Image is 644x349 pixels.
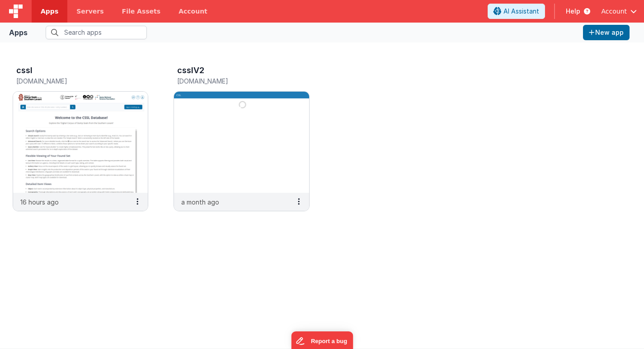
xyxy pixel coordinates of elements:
span: Apps [41,7,58,16]
span: Help [566,7,580,16]
h5: [DOMAIN_NAME] [177,78,287,84]
span: File Assets [122,7,161,16]
p: 16 hours ago [20,197,59,207]
button: New app [583,25,630,40]
span: Account [601,7,627,16]
button: AI Assistant [488,4,545,19]
h3: cssl [16,66,33,75]
h3: csslV2 [177,66,204,75]
span: Servers [76,7,103,16]
span: AI Assistant [503,7,539,16]
h5: [DOMAIN_NAME] [16,78,126,84]
p: a month ago [181,197,219,207]
button: Account [601,7,637,16]
div: Apps [9,27,28,38]
input: Search apps [46,26,147,39]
